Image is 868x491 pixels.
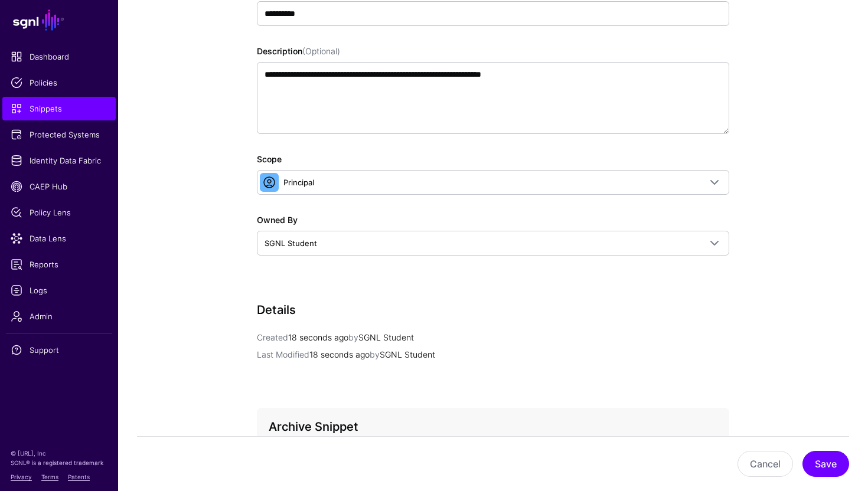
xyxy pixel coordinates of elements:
[257,214,298,226] label: Owned By
[2,97,116,120] a: Snippets
[11,181,107,192] span: CAEP Hub
[370,349,380,359] span: by
[257,349,309,359] span: Last Modified
[2,45,116,68] a: Dashboard
[309,349,370,359] span: 18 seconds ago
[11,284,107,296] span: Logs
[11,473,32,480] a: Privacy
[2,71,116,94] a: Policies
[2,123,116,146] a: Protected Systems
[802,451,849,477] button: Save
[11,310,107,322] span: Admin
[370,349,435,359] app-identifier: SGNL Student
[11,233,107,244] span: Data Lens
[11,103,107,114] span: Snippets
[257,332,288,342] span: Created
[738,451,793,477] button: Cancel
[11,458,107,467] p: SGNL® is a registered trademark
[41,473,58,480] a: Terms
[2,149,116,172] a: Identity Data Fabric
[283,178,314,187] span: Principal
[265,238,317,248] span: SGNL Student
[11,51,107,63] span: Dashboard
[2,305,116,328] a: Admin
[68,473,90,480] a: Patents
[257,153,282,165] label: Scope
[302,46,340,56] span: (Optional)
[11,155,107,166] span: Identity Data Fabric
[11,129,107,140] span: Protected Systems
[257,303,729,317] h3: Details
[7,7,111,33] a: SGNL
[11,258,107,270] span: Reports
[2,227,116,250] a: Data Lens
[2,279,116,302] a: Logs
[348,332,414,342] app-identifier: SGNL Student
[11,449,107,458] p: © [URL], Inc
[11,207,107,218] span: Policy Lens
[348,332,358,342] span: by
[257,45,340,57] label: Description
[2,253,116,276] a: Reports
[288,332,348,342] span: 18 seconds ago
[269,420,717,434] h3: Archive Snippet
[11,344,107,356] span: Support
[2,175,116,198] a: CAEP Hub
[11,77,107,89] span: Policies
[2,201,116,224] a: Policy Lens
